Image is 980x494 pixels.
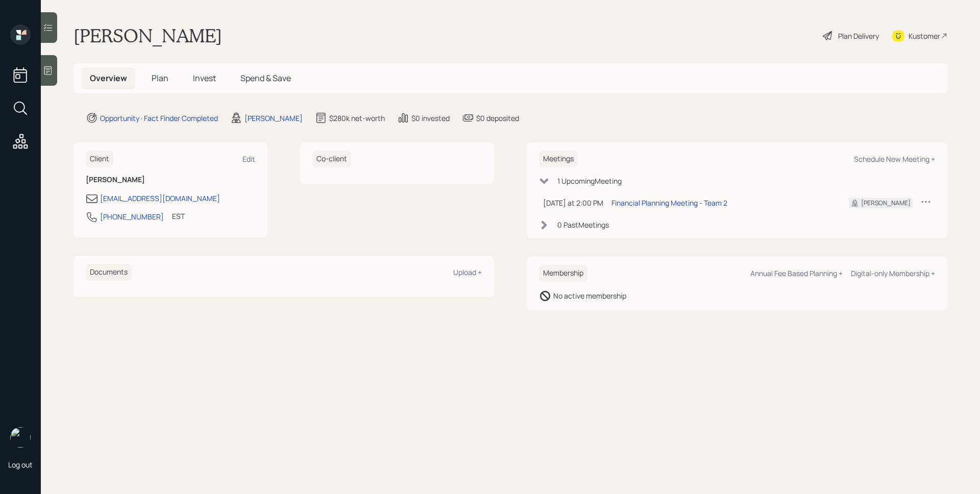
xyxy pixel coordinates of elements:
div: Upload + [453,267,482,277]
div: Financial Planning Meeting - Team 2 [611,197,727,208]
h6: Documents [86,264,132,281]
h6: Client [86,151,113,167]
div: EST [172,211,185,221]
div: [EMAIL_ADDRESS][DOMAIN_NAME] [100,193,220,204]
span: Spend & Save [240,72,291,84]
div: 0 Past Meeting s [557,219,609,230]
div: Annual Fee Based Planning + [750,268,843,278]
h6: [PERSON_NAME] [86,176,255,184]
span: Plan [152,72,168,84]
div: Edit [242,154,255,164]
div: $0 invested [411,113,450,123]
div: No active membership [553,290,626,301]
span: Invest [193,72,216,84]
div: [PHONE_NUMBER] [100,211,164,222]
div: Opportunity · Fact Finder Completed [100,113,218,123]
div: $280k net-worth [329,113,385,123]
div: Schedule New Meeting + [854,154,935,164]
div: Digital-only Membership + [851,268,935,278]
div: [PERSON_NAME] [861,199,911,208]
div: Kustomer [909,31,940,41]
div: [DATE] at 2:00 PM [543,197,603,208]
h1: [PERSON_NAME] [73,24,222,47]
span: Overview [90,72,127,84]
h6: Meetings [539,151,578,167]
div: Log out [8,460,33,470]
h6: Membership [539,265,587,282]
div: $0 deposited [476,113,519,123]
div: Plan Delivery [838,31,879,41]
img: james-distasi-headshot.png [10,427,31,448]
div: 1 Upcoming Meeting [557,176,622,186]
div: [PERSON_NAME] [244,113,303,123]
h6: Co-client [312,151,351,167]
